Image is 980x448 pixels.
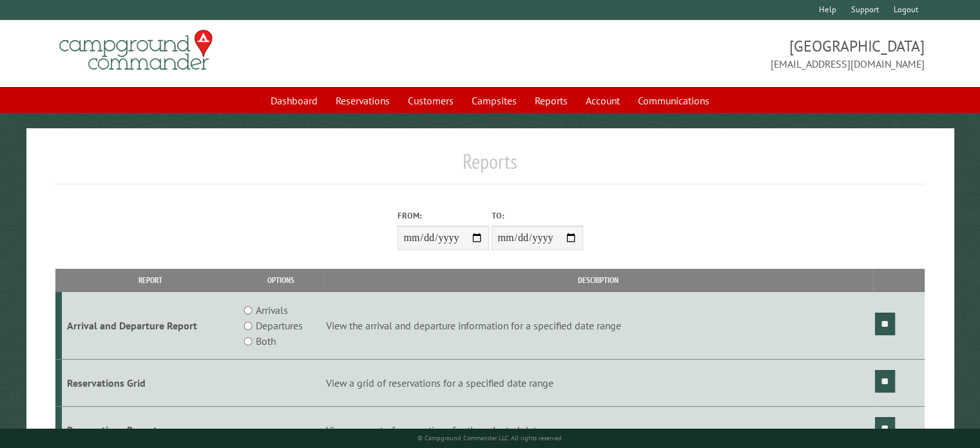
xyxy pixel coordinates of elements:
h1: Reports [55,149,925,184]
td: View a grid of reservations for a specified date range [324,360,873,407]
span: [GEOGRAPHIC_DATA] [EMAIL_ADDRESS][DOMAIN_NAME] [490,35,925,72]
a: Campsites [464,88,524,113]
a: Communications [630,88,717,113]
th: Report [62,269,238,291]
label: Arrivals [256,302,288,318]
small: © Campground Commander LLC. All rights reserved. [418,434,563,442]
label: Departures [256,318,303,333]
img: Campground Commander [55,25,216,75]
a: Account [578,88,628,113]
label: Both [256,333,276,349]
th: Description [324,269,873,291]
a: Dashboard [263,88,325,113]
td: Reservations Grid [62,360,238,407]
label: From: [398,209,489,222]
a: Customers [400,88,461,113]
label: To: [492,209,583,222]
a: Reports [527,88,575,113]
th: Options [238,269,324,291]
a: Reservations [328,88,398,113]
td: Arrival and Departure Report [62,292,238,360]
td: View the arrival and departure information for a specified date range [324,292,873,360]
